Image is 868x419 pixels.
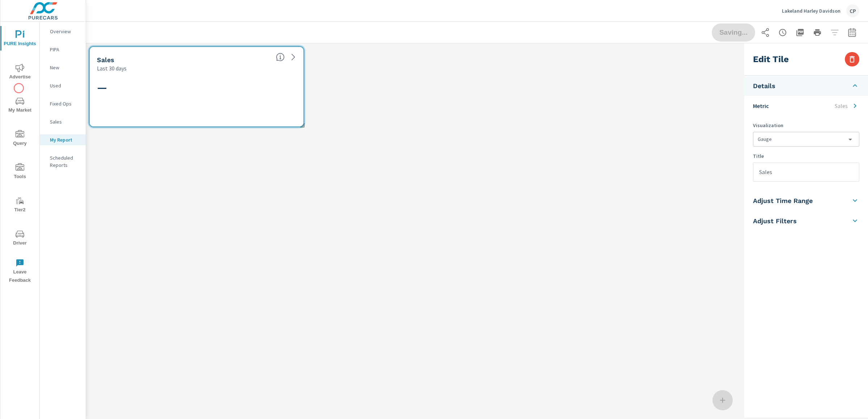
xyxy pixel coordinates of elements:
p: My Report [50,136,80,143]
p: Title [753,152,859,160]
p: New [50,64,80,71]
div: PIPA [40,44,86,55]
h5: Adjust Time Range [753,196,813,205]
div: Sales [40,116,86,127]
span: Tier2 [3,196,37,214]
p: Metric [753,101,769,110]
h5: Adjust Filters [753,217,797,225]
div: My Report [40,134,86,145]
span: Driver [3,230,37,247]
h3: Edit Tile [753,53,789,65]
button: Select Date Range [845,25,859,40]
div: Overview [40,26,86,37]
span: Number of vehicles sold by the dealership over the selected date range. [Source: This data is sou... [276,53,285,61]
button: "Export Report to PDF" [793,25,807,40]
h2: — [97,81,296,94]
div: nav menu [0,22,39,288]
h5: Sales [97,56,114,64]
h5: Details [753,82,775,90]
p: Visualization [753,122,859,129]
div: Gauge [753,132,859,146]
span: Leave Feedback [3,259,37,285]
span: My Market [3,97,37,115]
span: Tools [3,163,37,181]
p: Sales [50,118,80,125]
button: Print Report [810,25,825,40]
p: Overview [50,28,80,35]
span: Query [3,130,37,148]
span: PURE Insights [3,30,37,48]
div: Scheduled Reports [40,152,86,170]
button: Share Report [758,25,773,40]
div: Fixed Ops [40,98,86,109]
div: New [40,62,86,73]
p: PIPA [50,46,80,53]
p: Scheduled Reports [50,154,80,169]
p: Sales [835,101,848,110]
a: See more details in report [288,51,299,63]
p: Last 30 days [97,64,127,73]
p: Used [50,82,80,89]
div: Used [40,80,86,91]
div: CP [846,4,859,17]
p: Lakeland Harley Davidson [782,8,841,14]
span: Advertise [3,64,37,81]
p: Fixed Ops [50,100,80,107]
